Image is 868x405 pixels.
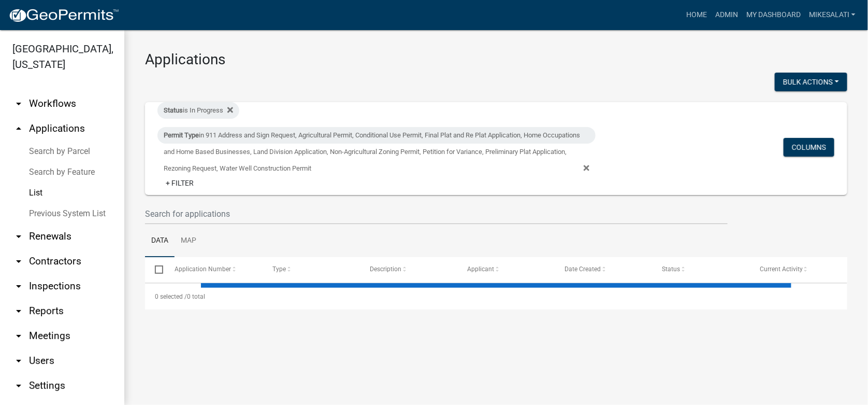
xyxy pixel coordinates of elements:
[12,305,25,317] i: arrow_drop_down
[12,230,25,243] i: arrow_drop_down
[165,257,262,282] datatable-header-cell: Application Number
[145,225,175,258] a: Data
[662,266,681,273] span: Status
[263,257,360,282] datatable-header-cell: Type
[145,257,165,282] datatable-header-cell: Select
[164,106,183,114] span: Status
[175,266,232,273] span: Application Number
[457,257,555,282] datatable-header-cell: Applicant
[145,284,847,310] div: 0 total
[157,102,239,119] div: is In Progress
[12,122,25,135] i: arrow_drop_up
[155,293,187,300] span: 0 selected /
[145,51,847,68] h3: Applications
[175,225,202,258] a: Map
[360,257,457,282] datatable-header-cell: Description
[12,380,25,392] i: arrow_drop_down
[164,131,199,139] span: Permit Type
[760,266,803,273] span: Current Activity
[272,266,286,273] span: Type
[12,330,25,342] i: arrow_drop_down
[775,73,847,91] button: Bulk Actions
[12,280,25,292] i: arrow_drop_down
[805,5,860,25] a: MikeSalati
[711,5,742,25] a: Admin
[145,203,728,225] input: Search for applications
[742,5,805,25] a: My Dashboard
[12,97,25,110] i: arrow_drop_down
[555,257,652,282] datatable-header-cell: Date Created
[370,266,401,273] span: Description
[750,257,847,282] datatable-header-cell: Current Activity
[467,266,494,273] span: Applicant
[157,127,596,144] div: in 911 Address and Sign Request, Agricultural Permit, Conditional Use Permit, Final Plat and Re P...
[12,355,25,367] i: arrow_drop_down
[784,138,834,157] button: Columns
[682,5,711,25] a: Home
[157,174,202,192] a: + Filter
[565,266,601,273] span: Date Created
[653,257,750,282] datatable-header-cell: Status
[12,255,25,268] i: arrow_drop_down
